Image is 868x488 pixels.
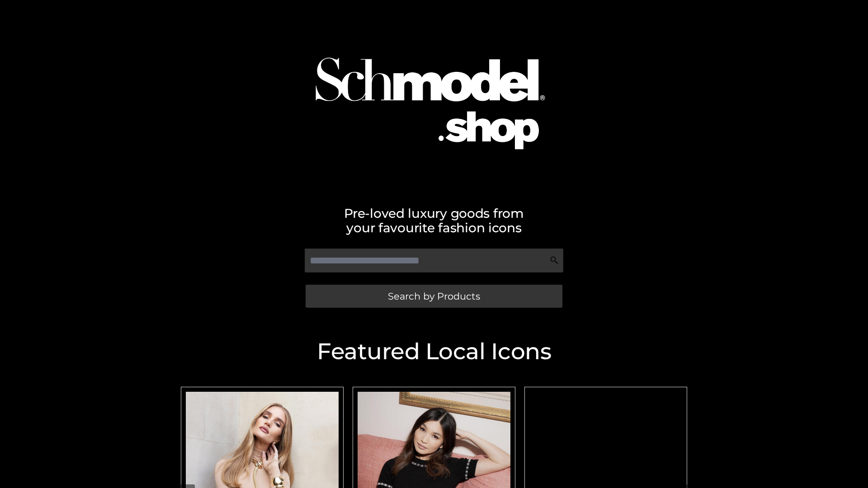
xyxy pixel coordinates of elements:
[176,340,692,363] h2: Featured Local Icons​
[550,256,559,265] img: Search Icon
[306,285,562,308] a: Search by Products
[388,291,480,301] span: Search by Products
[176,206,692,235] h2: Pre-loved luxury goods from your favourite fashion icons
